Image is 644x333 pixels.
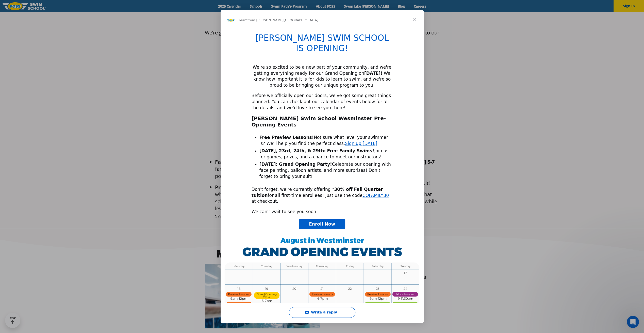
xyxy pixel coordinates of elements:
b: [PERSON_NAME] Swim School Wesminster Pre-Opening Events [252,115,386,128]
div: Don't forget, we're currently offering * for all first-time enrollees! Just use the code at check... [252,187,393,205]
li: Join us for games, prizes, and a chance to meet our instructors! [259,148,393,160]
div: We can't wait to see you soon! [252,209,393,215]
span: Close [405,10,424,28]
b: [DATE] [364,71,381,76]
span: from [PERSON_NAME][GEOGRAPHIC_DATA] [247,18,318,22]
a: COFAMILY30 [362,193,389,198]
div: Before we officially open our doors, we've got some great things planned. You can check out our c... [252,93,393,111]
li: Celebrate our opening with face painting, balloon artists, and more surprises! Don’t forget to br... [259,161,393,180]
li: Not sure what level your swimmer is? We'll help you find the perfect class. [259,135,393,147]
a: Sign up [DATE] [345,141,377,146]
span: Team [239,18,247,22]
span: Enroll Now [309,221,335,227]
a: Enroll Now [299,219,345,229]
b: Free Family Swims! [327,148,374,153]
h1: [PERSON_NAME] SWIM SCHOOL IS OPENING! [252,33,393,57]
div: We're so excited to be a new part of your community, and we're getting everything ready for our G... [252,64,393,88]
b: Grand Opening Party! [279,162,332,167]
img: Profile image for Team [227,16,235,24]
b: [DATE], 23rd, 24th, & 29th: [259,148,326,153]
button: Write a reply [289,307,355,318]
b: [DATE]: [259,162,278,167]
b: Free Preview Lessons! [259,135,314,140]
b: 30% off Fall Quarter tuition [252,187,383,198]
